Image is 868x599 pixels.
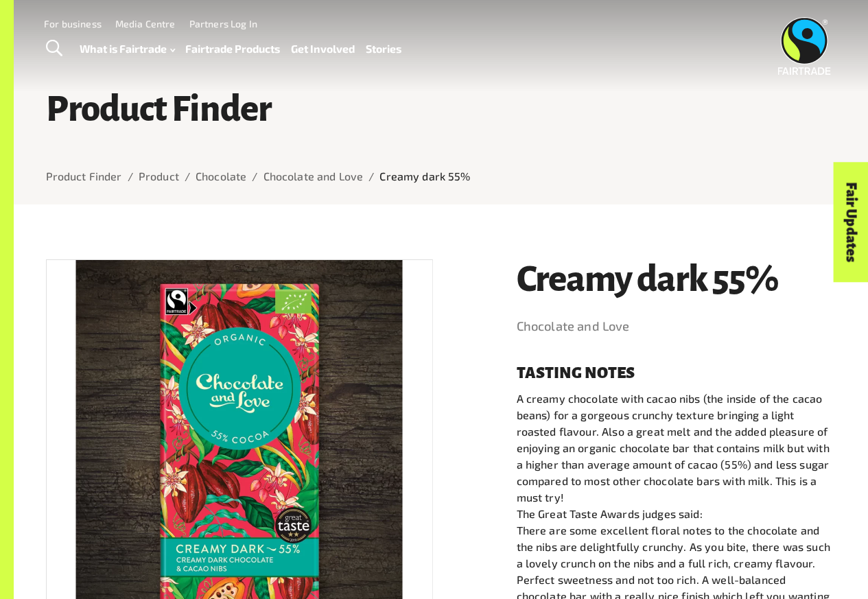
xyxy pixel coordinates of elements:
[80,39,175,58] a: What is Fairtrade
[778,17,831,75] img: Fairtrade Australia New Zealand logo
[517,259,836,298] h1: Creamy dark 55%
[189,18,257,30] a: Partners Log In
[291,39,355,58] a: Get Involved
[379,168,470,185] p: Creamy dark 55%
[44,18,102,30] a: For business
[46,169,122,183] a: Product Finder
[263,169,364,183] a: Chocolate and Love
[46,168,836,185] nav: breadcrumb
[185,168,190,185] li: /
[196,169,246,183] a: Chocolate
[252,168,257,185] li: /
[115,18,176,30] a: Media Centre
[368,168,374,185] li: /
[517,365,836,382] h4: Tasting notes
[517,316,836,338] a: Chocolate and Love
[37,32,71,66] a: Toggle Search
[517,506,836,522] p: The Great Taste Awards judges said:
[139,169,179,183] a: Product
[46,89,836,128] h1: Product Finder
[128,168,133,185] li: /
[185,39,280,58] a: Fairtrade Products
[517,390,836,506] p: A creamy chocolate with cacao nibs (the inside of the cacao beans) for a gorgeous crunchy texture...
[366,39,401,58] a: Stories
